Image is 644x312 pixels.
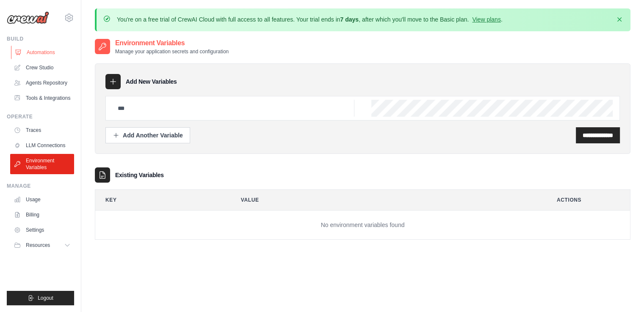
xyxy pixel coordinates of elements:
[10,223,74,237] a: Settings
[10,238,74,252] button: Resources
[115,48,229,55] p: Manage your application secrets and configuration
[26,242,50,249] span: Resources
[115,171,164,179] h3: Existing Variables
[10,208,74,222] a: Billing
[10,91,74,105] a: Tools & Integrations
[7,11,49,24] img: Logo
[7,291,74,305] button: Logout
[117,15,503,24] p: You're on a free trial of CrewAI Cloud with full access to all features. Your trial ends in , aft...
[340,16,359,23] strong: 7 days
[105,127,190,143] button: Add Another Variable
[95,211,630,240] td: No environment variables found
[38,295,53,301] span: Logout
[10,139,74,152] a: LLM Connections
[10,154,74,174] a: Environment Variables
[113,131,183,140] div: Add Another Variable
[126,77,177,86] h3: Add New Variables
[231,190,540,210] th: Value
[115,38,229,48] h2: Environment Variables
[10,76,74,90] a: Agents Repository
[95,190,224,210] th: Key
[7,36,74,42] div: Build
[7,183,74,189] div: Manage
[10,123,74,137] a: Traces
[10,61,74,74] a: Crew Studio
[472,16,500,23] a: View plans
[10,193,74,206] a: Usage
[547,190,630,210] th: Actions
[7,113,74,120] div: Operate
[11,46,75,59] a: Automations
